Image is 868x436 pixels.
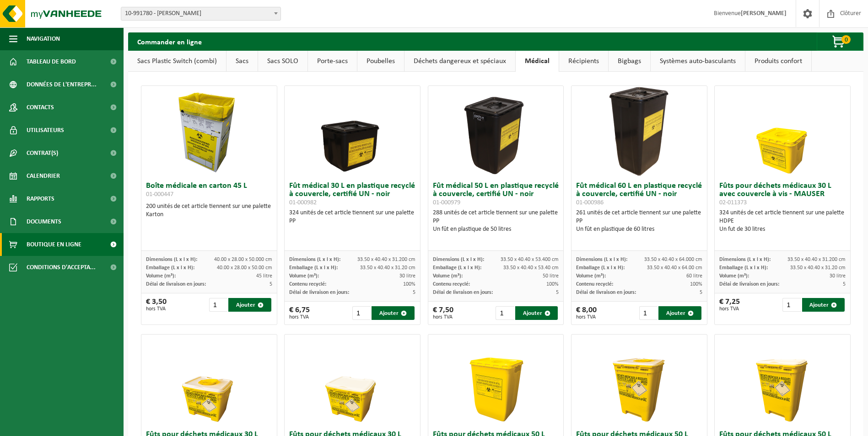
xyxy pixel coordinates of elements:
[556,290,559,295] span: 5
[146,202,272,219] div: 200 unités de cet article tiennent sur une palette
[543,273,559,279] span: 50 litre
[289,182,415,207] h3: Fût médical 30 L en plastique recyclé à couvercle, certifié UN - noir
[27,119,64,142] span: Utilisateurs
[146,191,173,198] span: 01-000447
[782,298,801,312] input: 1
[163,335,255,426] img: 02-011375
[576,273,606,279] span: Volume (m³):
[576,282,613,287] span: Contenu recyclé:
[593,335,685,426] img: 02-011377
[516,51,559,72] a: Médical
[27,142,58,165] span: Contrat(s)
[289,314,310,320] span: hors TVA
[433,306,453,320] div: € 7,50
[501,257,559,262] span: 33.50 x 40.40 x 53.400 cm
[217,265,272,271] span: 40.00 x 28.00 x 50.00 cm
[146,298,167,312] div: € 3,50
[357,51,404,72] a: Poubelles
[658,306,701,320] button: Ajouter
[719,298,740,312] div: € 7,25
[647,265,702,271] span: 33.50 x 40.40 x 64.00 cm
[700,290,702,295] span: 5
[357,257,415,262] span: 33.50 x 40.40 x 31.200 cm
[450,86,541,177] img: 01-000979
[289,199,317,206] span: 01-000982
[433,225,559,234] div: Un fût en plastique de 50 litres
[719,265,768,271] span: Emballage (L x l x H):
[27,256,96,279] span: Conditions d'accepta...
[576,265,625,271] span: Emballage (L x l x H):
[576,306,597,320] div: € 8,00
[289,209,415,225] div: 324 unités de cet article tiennent sur une palette
[787,257,846,262] span: 33.50 x 40.40 x 31.200 cm
[121,7,281,21] span: 10-991780 - BRUIXOLA SOLER THOMAS - WANFERCÉE-BAULET
[433,282,470,287] span: Contenu recyclé:
[413,290,415,295] span: 5
[737,335,828,426] img: 01-999935
[841,35,851,44] span: 0
[450,335,541,426] img: 02-011378
[843,282,846,287] span: 5
[651,51,745,72] a: Systèmes auto-basculants
[146,265,194,271] span: Emballage (L x l x H):
[121,7,280,20] span: 10-991780 - BRUIXOLA SOLER THOMAS - WANFERCÉE-BAULET
[719,199,747,206] span: 02-011373
[576,182,702,207] h3: Fût médical 60 L en plastique recyclé à couvercle, certifié UN - noir
[609,51,650,72] a: Bigbags
[576,314,597,320] span: hors TVA
[433,182,559,207] h3: Fût médical 50 L en plastique recyclé à couvercle, certifié UN - noir
[433,217,559,225] div: PP
[163,86,255,177] img: 01-000447
[576,217,702,225] div: PP
[289,217,415,225] div: PP
[209,298,227,312] input: 1
[308,51,357,72] a: Porte-sacs
[256,273,272,279] span: 45 litre
[719,225,846,234] div: Un fut de 30 litres
[737,86,828,177] img: 02-011373
[719,273,749,279] span: Volume (m³):
[576,290,636,295] span: Délai de livraison en jours:
[503,265,559,271] span: 33.50 x 40.40 x 53.40 cm
[745,51,811,72] a: Produits confort
[228,298,271,312] button: Ajouter
[830,273,846,279] span: 30 litre
[27,165,60,187] span: Calendrier
[686,273,702,279] span: 60 litre
[214,257,272,262] span: 40.00 x 28.00 x 50.000 cm
[27,210,61,233] span: Documents
[404,51,515,72] a: Déchets dangereux et spéciaux
[433,257,484,262] span: Dimensions (L x l x H):
[289,257,340,262] span: Dimensions (L x l x H):
[576,209,702,234] div: 261 unités de cet article tiennent sur une palette
[307,86,398,177] img: 01-000982
[307,335,398,426] img: 01-999934
[146,306,167,312] span: hors TVA
[27,187,54,210] span: Rapports
[360,265,415,271] span: 33.50 x 40.40 x 31.20 cm
[403,282,415,287] span: 100%
[289,265,338,271] span: Emballage (L x l x H):
[719,306,740,312] span: hors TVA
[790,265,846,271] span: 33.50 x 40.40 x 31.20 cm
[146,211,272,219] div: Karton
[719,217,846,225] div: HDPE
[719,257,771,262] span: Dimensions (L x l x H):
[593,86,685,177] img: 01-000986
[433,199,460,206] span: 01-000979
[27,50,76,73] span: Tableau de bord
[146,257,197,262] span: Dimensions (L x l x H):
[802,298,845,312] button: Ajouter
[690,282,702,287] span: 100%
[27,27,60,50] span: Navigation
[289,306,310,320] div: € 6,75
[352,306,371,320] input: 1
[128,51,226,72] a: Sacs Plastic Switch (combi)
[433,273,463,279] span: Volume (m³):
[644,257,702,262] span: 33.50 x 40.40 x 64.000 cm
[27,96,54,119] span: Contacts
[719,182,846,207] h3: Fûts pour déchets médicaux 30 L avec couvercle à vis - MAUSER
[719,282,779,287] span: Délai de livraison en jours:
[433,209,559,234] div: 288 unités de cet article tiennent sur une palette
[146,273,176,279] span: Volume (m³):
